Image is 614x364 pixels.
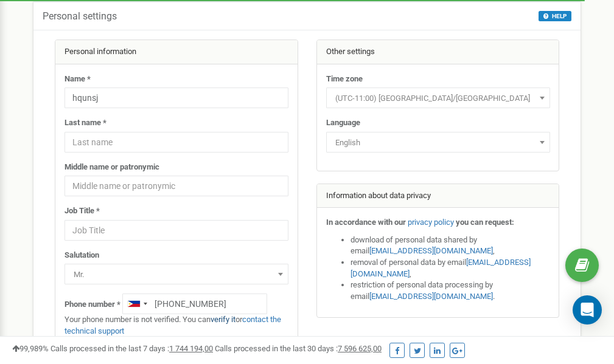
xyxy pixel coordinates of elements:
[122,294,267,314] input: +1-800-555-55-55
[369,292,493,301] a: [EMAIL_ADDRESS][DOMAIN_NAME]
[69,266,284,283] span: Mr.
[326,132,550,153] span: English
[456,218,514,227] strong: you can request:
[351,235,550,257] li: download of personal data shared by email ,
[65,117,106,129] label: Last name *
[65,250,99,261] label: Salutation
[65,205,100,217] label: Job Title *
[330,90,546,107] span: (UTC-11:00) Pacific/Midway
[539,11,571,21] button: HELP
[408,218,454,227] a: privacy policy
[351,258,531,278] a: [EMAIL_ADDRESS][DOMAIN_NAME]
[351,257,550,280] li: removal of personal data by email ,
[169,344,213,353] u: 1 744 194,00
[65,176,288,196] input: Middle name or patronymic
[12,344,49,353] span: 99,989%
[65,162,159,173] label: Middle name or patronymic
[326,117,360,129] label: Language
[65,299,120,311] label: Phone number *
[211,315,235,324] a: verify it
[338,344,382,353] u: 7 596 625,00
[369,246,493,255] a: [EMAIL_ADDRESS][DOMAIN_NAME]
[330,134,546,151] span: English
[65,314,288,337] p: Your phone number is not verified. You can or
[51,344,213,353] span: Calls processed in the last 7 days :
[65,220,288,241] input: Job Title
[65,315,281,335] a: contact the technical support
[215,344,382,353] span: Calls processed in the last 30 days :
[123,294,151,314] div: Telephone country code
[55,40,298,64] div: Personal information
[326,88,550,108] span: (UTC-11:00) Pacific/Midway
[326,218,406,227] strong: In accordance with our
[317,40,559,64] div: Other settings
[65,74,91,85] label: Name *
[65,88,288,108] input: Name
[317,184,559,208] div: Information about data privacy
[351,280,550,302] li: restriction of personal data processing by email .
[573,295,602,325] div: Open Intercom Messenger
[43,11,117,22] h5: Personal settings
[65,132,288,153] input: Last name
[326,74,363,85] label: Time zone
[65,264,288,284] span: Mr.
